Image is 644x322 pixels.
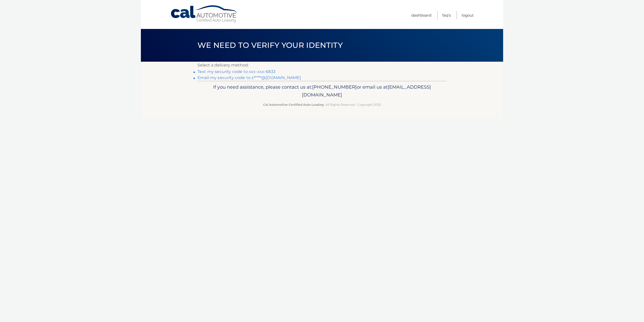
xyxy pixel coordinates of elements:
[197,75,301,80] a: Email my security code to s*****@[DOMAIN_NAME]
[197,41,343,50] span: We need to verify your identity
[263,103,324,106] strong: Cal Automotive Certified Auto Leasing
[312,84,357,90] span: [PHONE_NUMBER]
[442,11,451,19] a: FAQ's
[170,5,238,23] a: Cal Automotive
[197,62,447,69] p: Select a delivery method:
[462,11,474,19] a: Logout
[411,11,431,19] a: Dashboard
[201,102,443,107] p: - All Rights Reserved - Copyright 2025
[197,69,275,74] a: Text my security code to xxx-xxx-6833
[201,83,443,99] p: If you need assistance, please contact us at: or email us at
